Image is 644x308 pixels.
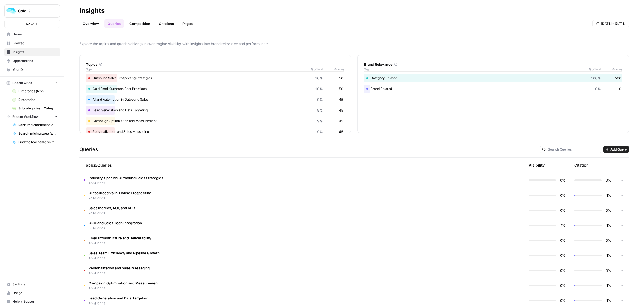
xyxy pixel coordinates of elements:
[529,163,545,168] div: Visibility
[86,117,344,125] div: Campaign Optimization and Measurement
[6,6,16,16] img: ColdiQ Logo
[86,62,344,67] div: Topics
[315,75,323,81] span: 10%
[339,97,343,102] span: 45
[89,280,159,286] span: Campaign Optimization and Measurement
[603,146,629,153] button: Add Query
[89,256,160,261] span: 45 Queries
[10,138,60,146] a: Find the tool name on the page
[156,19,177,28] a: Citations
[605,268,611,273] span: 0%
[4,113,60,121] button: Recent Workflows
[89,235,151,241] span: Email Infrastructure and Deliverability
[18,89,57,94] span: Directories (test)
[4,280,60,289] a: Settings
[339,86,343,91] span: 50
[18,97,57,102] span: Directories
[605,238,611,243] span: 0%
[4,4,60,18] button: Workspace: ColdiQ
[13,67,57,72] span: Your Data
[13,299,57,304] span: Help + Support
[605,208,611,213] span: 0%
[4,39,60,47] a: Browse
[605,283,611,288] span: 1%
[4,65,60,74] a: Your Data
[559,238,566,243] span: 0%
[559,298,566,303] span: 0%
[126,19,153,28] a: Competition
[323,67,344,71] span: Queries
[13,58,57,63] span: Opportunities
[601,21,625,26] span: [DATE] - [DATE]
[13,282,57,287] span: Settings
[89,301,148,306] span: 45 Queries
[605,298,611,303] span: 1%
[26,21,34,27] span: New
[559,208,566,213] span: 0%
[12,114,40,119] span: Recent Workflows
[548,147,599,152] input: Search Queries
[317,118,323,124] span: 9%
[84,158,474,173] div: Topics/Queries
[605,193,611,198] span: 1%
[595,86,601,91] span: 0%
[79,146,98,153] h3: Queries
[585,67,601,71] span: % of total
[13,41,57,46] span: Browse
[364,74,622,82] div: Category Related
[89,265,150,271] span: Personalization and Sales Messaging
[10,129,60,138] a: Search pricing page (tavily)
[619,86,621,91] span: 0
[559,268,566,273] span: 0%
[364,62,622,67] div: Brand Relevance
[86,95,344,104] div: AI and Automation in Outbound Sales
[559,178,566,183] span: 0%
[4,30,60,39] a: Home
[605,253,611,258] span: 1%
[615,75,621,81] span: 500
[559,193,566,198] span: 0%
[86,85,344,93] div: Cold Email Outreach Best Practices
[86,106,344,115] div: Lead Generation and Data Targeting
[89,196,151,200] span: 25 Queries
[4,289,60,297] a: Usage
[18,106,57,111] span: Subcategories x Categories
[574,158,589,173] div: Citation
[89,241,151,245] span: 45 Queries
[339,75,343,81] span: 50
[89,271,150,276] span: 45 Queries
[79,6,105,15] div: Insights
[10,104,60,113] a: Subcategories x Categories
[18,140,57,145] span: Find the tool name on the page
[4,79,60,87] button: Recent Grids
[601,67,622,71] span: Queries
[4,297,60,306] button: Help + Support
[4,48,60,56] a: Insights
[4,57,60,65] a: Opportunities
[559,283,566,288] span: 0%
[89,181,163,185] span: 45 Queries
[10,121,60,129] a: Rank implementation complexity (1–5)
[605,223,611,228] span: 1%
[605,178,611,183] span: 0%
[89,226,142,230] span: 35 Queries
[18,123,57,127] span: Rank implementation complexity (1–5)
[591,75,601,81] span: 100%
[12,80,32,85] span: Recent Grids
[10,87,60,96] a: Directories (test)
[89,295,148,301] span: Lead Generation and Data Targeting
[79,41,629,46] span: Explore the topics and queries driving answer engine visibility, with insights into brand relevan...
[86,74,344,82] div: Outbound Sales Prospecting Strategies
[13,32,57,37] span: Home
[89,190,151,196] span: Outsourced vs In-House Prospecting
[89,205,135,211] span: Sales Metrics, ROI, and KPIs
[592,20,629,27] button: [DATE] - [DATE]
[89,175,163,181] span: Industry-Specific Outbound Sales Strategies
[13,291,57,295] span: Usage
[89,250,160,256] span: Sales Team Efficiency and Pipeline Growth
[18,131,57,136] span: Search pricing page (tavily)
[18,8,50,14] span: ColdiQ
[307,67,323,71] span: % of total
[315,86,323,91] span: 10%
[89,220,142,226] span: CRM and Sales Tech Integration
